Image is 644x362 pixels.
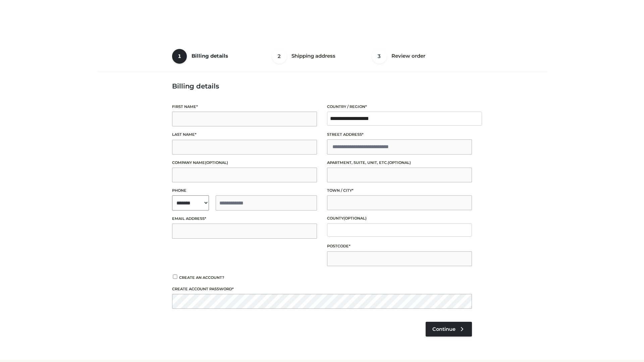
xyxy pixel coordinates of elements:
span: Review order [391,53,425,59]
span: Shipping address [291,53,335,59]
input: Create an account? [172,275,178,279]
label: Company name [172,160,317,166]
label: County [327,215,472,222]
span: Billing details [192,53,228,59]
label: Street address [327,131,472,138]
label: Town / City [327,187,472,194]
span: (optional) [343,216,367,221]
span: Create an account? [179,275,224,280]
label: First name [172,104,317,110]
span: (optional) [388,160,411,165]
span: 3 [372,49,387,64]
span: Continue [432,326,455,332]
label: Email address [172,216,317,222]
span: 1 [172,49,187,64]
label: Postcode [327,243,472,249]
label: Last name [172,131,317,138]
a: Continue [426,322,472,337]
label: Apartment, suite, unit, etc. [327,160,472,166]
span: 2 [272,49,287,64]
label: Phone [172,187,317,194]
label: Create account password [172,286,472,292]
span: (optional) [205,160,228,165]
h3: Billing details [172,82,472,90]
label: Country / Region [327,104,472,110]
